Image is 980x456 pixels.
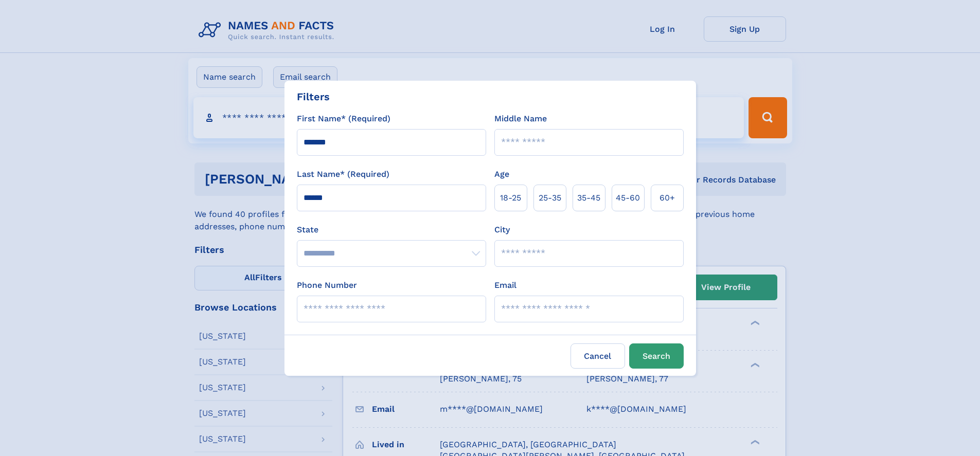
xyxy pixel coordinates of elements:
[494,113,547,125] label: Middle Name
[494,279,516,291] label: Email
[297,168,389,180] label: Last Name* (Required)
[297,113,390,125] label: First Name* (Required)
[297,224,486,236] label: State
[500,192,521,204] span: 18‑25
[571,343,625,369] label: Cancel
[660,192,675,204] span: 60+
[577,192,600,204] span: 35‑45
[629,343,684,369] button: Search
[494,168,509,180] label: Age
[297,89,330,104] div: Filters
[616,192,640,204] span: 45‑60
[297,279,357,291] label: Phone Number
[539,192,561,204] span: 25‑35
[494,224,510,236] label: City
